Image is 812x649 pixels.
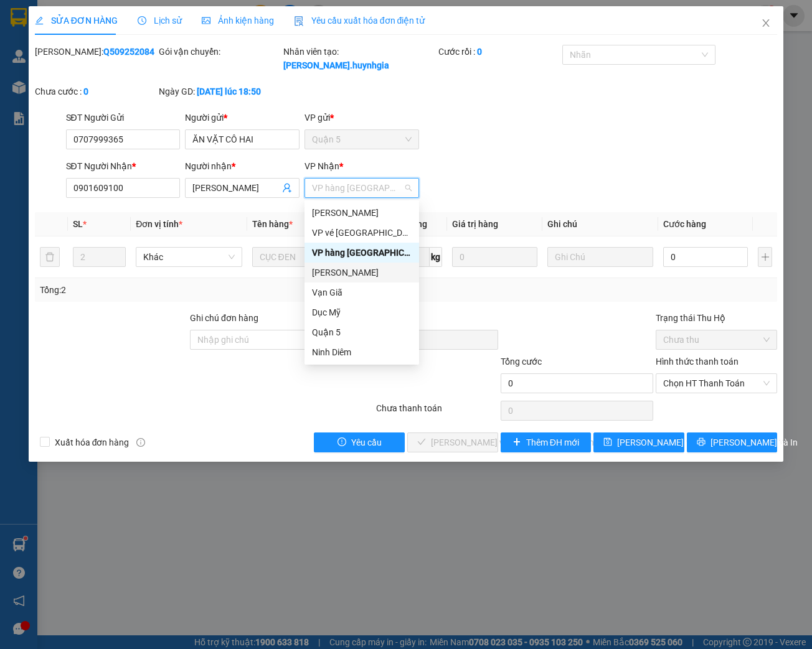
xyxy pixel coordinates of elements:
div: Dục Mỹ [304,302,419,322]
span: Ảnh kiện hàng [202,16,274,26]
div: SĐT Người Gửi [66,111,181,124]
span: Khác [143,248,234,266]
div: Vạn Giã [304,282,419,302]
div: [PERSON_NAME] [312,266,412,279]
button: check[PERSON_NAME] và [PERSON_NAME] hàng [407,432,498,452]
button: plus [758,247,772,267]
span: Cước hàng [663,219,706,229]
div: Ngày GD: [159,85,280,98]
span: user-add [282,183,292,193]
div: Người nhận [185,159,300,173]
span: edit [35,16,44,25]
div: Phạm Ngũ Lão [304,203,419,223]
span: Tên hàng [252,219,293,229]
span: plus [512,437,521,447]
input: 0 [452,247,537,267]
div: Chưa cước : [35,85,156,98]
span: Lịch sử [138,16,182,26]
span: Chọn HT Thanh Toán [663,374,770,393]
div: Ninh Diêm [304,342,419,362]
span: Giá trị hàng [452,219,498,229]
button: exclamation-circleYêu cầu [314,432,405,452]
span: picture [202,16,210,25]
div: Ninh Diêm [312,345,412,359]
label: Hình thức thanh toán [656,357,739,367]
span: SL [73,219,83,229]
span: Thêm ĐH mới [526,436,579,449]
span: info-circle [136,438,145,447]
span: clock-circle [138,16,146,25]
span: Yêu cầu [351,436,382,449]
div: VP gửi [304,111,419,124]
div: VP hàng [GEOGRAPHIC_DATA] [312,246,412,259]
b: 0 [477,47,482,57]
div: Trạng thái Thu Hộ [656,311,777,325]
span: [PERSON_NAME] đổi [617,436,697,449]
label: Ghi chú đơn hàng [190,313,258,323]
div: Người gửi [185,111,300,124]
button: delete [40,247,60,267]
div: VP vé Nha Trang [304,223,419,243]
span: printer [697,437,706,447]
span: Tổng cước [501,357,542,367]
span: SỬA ĐƠN HÀNG [35,16,118,26]
div: Cước rồi : [438,45,560,58]
span: close [761,18,771,28]
button: plusThêm ĐH mới [501,432,592,452]
span: Xuất hóa đơn hàng [50,436,135,449]
span: VP hàng Nha Trang [312,179,412,197]
input: Ghi chú đơn hàng [190,330,342,350]
span: kg [430,247,442,267]
div: Quận 5 [312,325,412,339]
div: Vạn Giã [312,286,412,299]
div: Quận 5 [304,322,419,342]
div: Chưa thanh toán [375,401,499,423]
input: VD: Bàn, Ghế [252,247,358,267]
div: VP hàng Nha Trang [304,243,419,263]
span: Chưa thu [663,330,770,349]
button: Close [748,6,783,41]
b: Q509252084 [103,47,154,57]
b: 0 [83,86,88,96]
div: [PERSON_NAME]: [35,45,156,58]
span: Đơn vị tính [136,219,182,229]
span: Yêu cầu xuất hóa đơn điện tử [294,16,425,26]
span: exclamation-circle [338,437,346,447]
div: Nhân viên tạo: [283,45,436,72]
span: Quận 5 [312,130,412,149]
div: Tổng: 2 [40,283,314,297]
div: Diên Khánh [304,263,419,282]
div: Dục Mỹ [312,306,412,319]
div: VP vé [GEOGRAPHIC_DATA] [312,226,412,240]
span: save [603,437,612,447]
input: Ghi Chú [547,247,653,267]
button: printer[PERSON_NAME] và In [687,432,778,452]
b: [PERSON_NAME].huynhgia [283,60,389,70]
span: [PERSON_NAME] và In [710,436,798,449]
div: Gói vận chuyển: [159,45,280,58]
div: SĐT Người Nhận [66,159,181,173]
b: [DATE] lúc 18:50 [197,86,261,96]
img: icon [294,16,304,26]
div: [PERSON_NAME] [312,206,412,220]
button: save[PERSON_NAME] đổi [593,432,684,452]
span: VP Nhận [304,161,339,171]
th: Ghi chú [542,212,658,236]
